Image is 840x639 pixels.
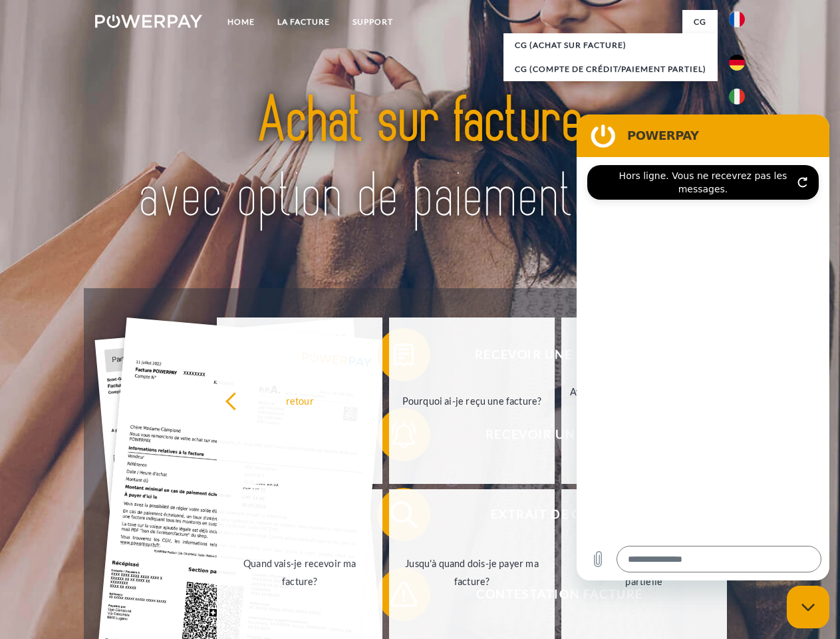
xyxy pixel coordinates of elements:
img: it [729,89,745,105]
img: fr [729,11,745,27]
div: retour [225,391,374,409]
div: Jusqu'à quand dois-je payer ma facture? [397,554,547,590]
div: Quand vais-je recevoir ma facture? [225,554,374,590]
img: title-powerpay_fr.svg [127,64,713,255]
iframe: Bouton de lancement de la fenêtre de messagerie, conversation en cours [787,586,829,628]
img: logo-powerpay-white.svg [95,15,202,28]
a: Home [216,10,266,34]
div: Avez-vous reçu mes paiements, ai-je encore un solde ouvert? [569,383,719,419]
a: CG [682,10,718,34]
a: LA FACTURE [266,10,341,34]
div: Pourquoi ai-je reçu une facture? [397,391,547,409]
div: Je n'ai reçu qu'une livraison partielle [569,554,719,590]
img: de [729,55,745,71]
a: Avez-vous reçu mes paiements, ai-je encore un solde ouvert? [561,318,727,484]
iframe: Fenêtre de messagerie [577,114,829,580]
a: CG (achat sur facture) [503,33,718,57]
a: Support [341,10,404,34]
a: CG (Compte de crédit/paiement partiel) [503,57,718,81]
